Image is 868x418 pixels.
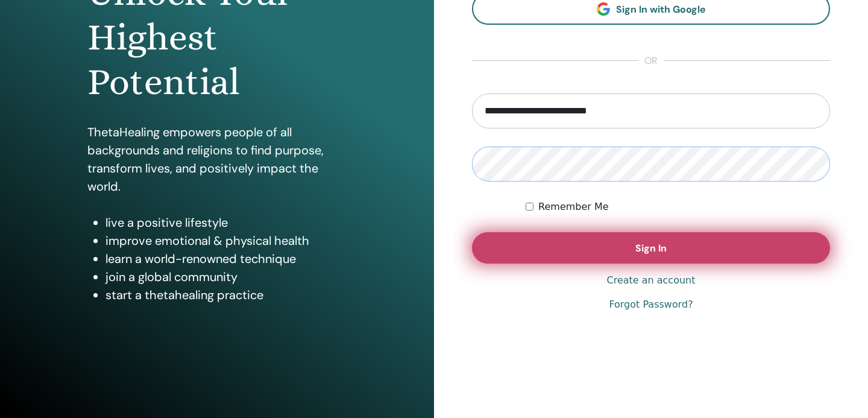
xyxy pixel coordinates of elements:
span: Sign In with Google [616,3,706,16]
span: or [638,54,664,68]
li: learn a world-renowned technique [105,250,347,268]
li: live a positive lifestyle [105,214,347,232]
li: join a global community [105,268,347,286]
a: Create an account [606,273,695,288]
button: Sign In [472,232,830,264]
p: ThetaHealing empowers people of all backgrounds and religions to find purpose, transform lives, a... [87,123,347,195]
a: Forgot Password? [609,297,693,312]
li: start a thetahealing practice [105,286,347,304]
span: Sign In [635,242,667,255]
div: Keep me authenticated indefinitely or until I manually logout [526,200,830,214]
label: Remember Me [538,200,609,214]
li: improve emotional & physical health [105,232,347,250]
